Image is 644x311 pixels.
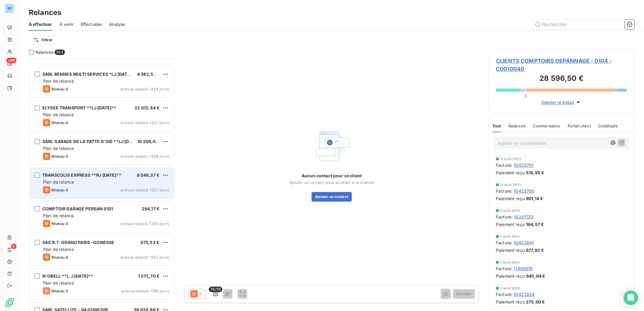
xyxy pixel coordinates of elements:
[121,288,169,293] span: prévue depuis 1169 jours
[51,87,68,91] span: Niveau 4
[526,169,544,176] span: 518,95 €
[135,105,159,110] span: 22 012,44 €
[5,4,14,13] div: BP
[29,35,56,45] button: Filtrer
[42,105,117,110] span: ELYSEE TRANSPORT **LJ [DATE]**
[492,123,501,128] span: Tout
[5,59,14,69] a: +99
[51,288,68,293] span: Niveau 3
[5,298,14,307] img: Logo LeanPay
[496,221,525,227] span: Paiement reçu
[568,123,591,128] span: Portail client
[500,286,520,290] span: 5 août 2025
[532,20,622,29] input: Rechercher
[514,291,535,297] span: 10423834
[496,247,525,253] span: Paiement reçu
[137,172,160,178] span: 6 546,37 €
[302,173,362,179] span: Aucun contact pour ce client
[496,273,525,279] span: Paiement reçu
[120,255,169,260] span: prévue depuis 1252 jours
[509,123,526,128] span: Relances
[500,209,520,212] span: 8 août 2025
[42,172,121,178] span: TRANSCOLIS EXPRESS **RJ [DATE]**
[500,235,520,238] span: 7 août 2025
[142,206,159,211] span: 294,17 €
[496,291,512,297] span: Facture :
[81,21,102,27] span: Effectuées
[496,188,512,194] span: Facture :
[496,265,512,272] span: Facture :
[526,299,545,305] span: 275,00 €
[453,289,475,299] button: Envoyer
[29,7,61,18] h3: Relances
[42,139,143,144] span: SARL GARAGE DE LA PATTE D'OIE **LJ [DATE]**
[524,93,527,98] span: 0
[526,247,544,253] span: 677,82 €
[29,59,175,311] div: grid
[43,78,74,84] span: Plan de relance
[496,73,627,85] h3: 28 596,50 €
[514,265,533,272] span: 11400015
[43,179,74,184] span: Plan de relance
[51,255,68,260] span: Niveau 4
[542,99,574,105] span: Déplier le détail
[51,188,68,192] span: Niveau 4
[51,120,68,125] span: Niveau 4
[500,157,521,161] span: 11 août 2025
[514,214,533,220] span: 10321733
[496,239,512,246] span: Facture :
[496,162,512,168] span: Facture :
[500,261,520,264] span: 7 août 2025
[496,169,525,176] span: Paiement reçu
[209,287,222,292] span: 76/76
[42,240,114,245] span: SAS R.T. GRAND PARIS -GONESSE
[51,221,68,226] span: Niveau 4
[312,127,351,166] img: Empty state
[59,21,74,27] span: À venir
[496,195,525,202] span: Paiement reçu
[43,247,74,252] span: Plan de relance
[6,58,17,63] span: +99
[311,192,352,202] button: Ajouter un contact
[137,72,160,77] span: 4 382,56 €
[526,273,545,279] span: 945,04 €
[29,21,52,27] span: À effectuer
[141,240,159,245] span: 575,53 €
[598,123,618,128] span: Creditsafe
[138,273,160,279] span: 1 272,70 €
[496,57,627,73] span: CLIENTS COMPTOIRS DEPANNAGE - 0104 - C0010040
[120,154,169,159] span: prévue depuis 1344 jours
[624,291,638,305] div: Open Intercom Messenger
[540,99,583,106] button: Déplier le détail
[514,188,534,194] span: 10423700
[496,214,512,220] span: Facture :
[43,146,74,151] span: Plan de relance
[42,206,113,211] span: COMPTOIR GARAGE PERSAN 0101
[120,221,169,226] span: prévue depuis 1300 jours
[526,221,544,227] span: 194,57 €
[526,195,543,202] span: 901,14 €
[51,154,68,159] span: Niveau 4
[500,183,521,187] span: 11 août 2025
[120,120,169,125] span: prévue depuis 1432 jours
[42,72,134,77] span: SARL BENNES MULTI SERVICES *LJ [DATE]*
[11,244,17,249] span: 5
[109,21,125,27] span: Analyse
[120,87,169,91] span: prévue depuis 1444 jours
[514,162,533,168] span: 10423701
[43,280,74,285] span: Plan de relance
[533,123,560,128] span: Commentaires
[121,188,169,192] span: prévue depuis 1327 jours
[43,213,74,218] span: Plan de relance
[35,49,53,55] span: Relances
[496,299,525,305] span: Paiement reçu
[289,180,374,185] span: Ajouter un contact pour accéder à la relance
[55,50,65,55] span: 203
[43,112,74,117] span: Plan de relance
[137,139,162,144] span: 10 209,08 €
[42,273,93,279] span: N'OBELL **L.J [DATE]**
[514,239,534,246] span: 10423841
